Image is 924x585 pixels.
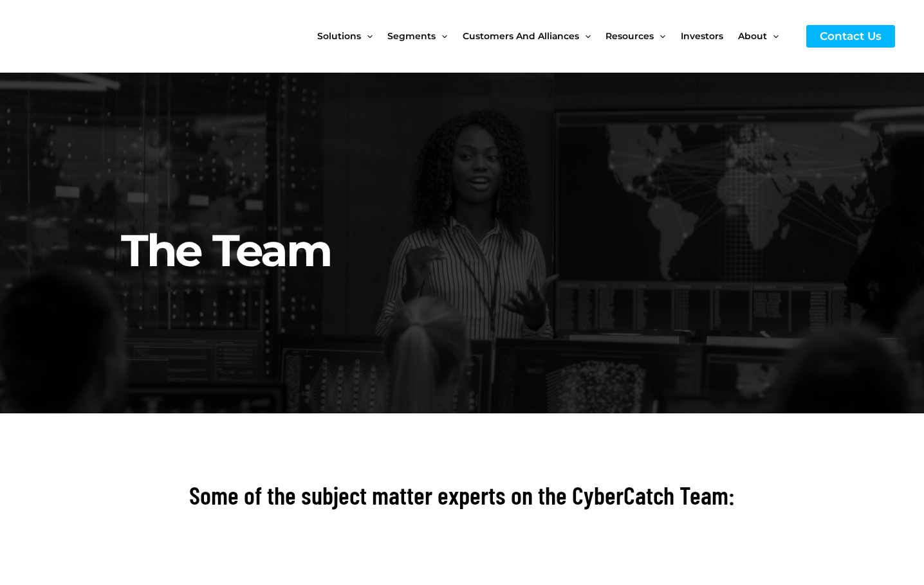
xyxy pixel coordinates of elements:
span: Menu Toggle [654,9,665,63]
span: Resources [605,9,654,63]
a: Investors [681,9,738,63]
h2: Some of the subject matter experts on the CyberCatch Team: [102,479,822,512]
span: Menu Toggle [361,9,373,63]
img: CyberCatch [23,10,177,63]
span: About [738,9,767,63]
span: Customers and Alliances [463,9,579,63]
span: Menu Toggle [436,9,447,63]
span: Segments [387,9,436,63]
span: Investors [681,9,723,63]
nav: Site Navigation: New Main Menu [317,9,793,63]
a: Contact Us [806,25,895,48]
span: Menu Toggle [579,9,591,63]
span: Solutions [317,9,361,63]
h2: The Team [121,107,813,280]
span: Menu Toggle [767,9,779,63]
